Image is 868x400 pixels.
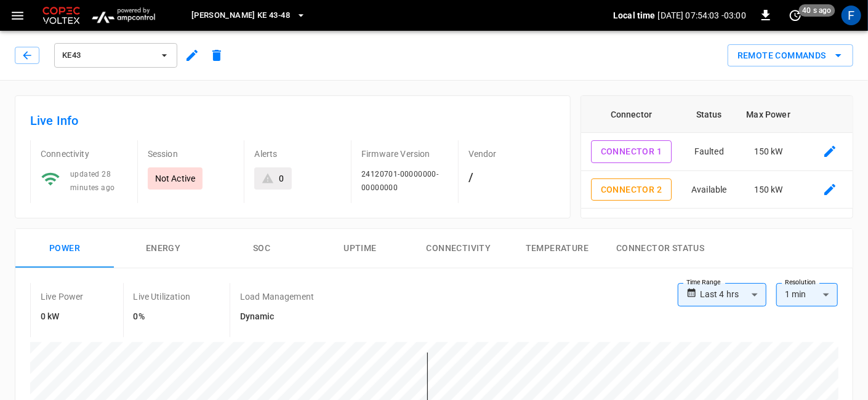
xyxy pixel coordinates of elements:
span: [PERSON_NAME] KE 43-48 [191,9,290,23]
button: Power [15,229,114,268]
button: KE43 [54,43,177,68]
div: 1 min [776,283,838,306]
h6: / [468,167,555,187]
p: Local time [613,9,656,22]
p: Session [148,148,235,160]
button: Temperature [508,229,606,268]
button: SOC [212,229,311,268]
button: Connector 1 [591,140,672,163]
th: Status [681,96,736,133]
span: 24120701-00000000-00000000 [361,170,438,192]
button: Connectivity [409,229,508,268]
span: 40 s ago [799,4,835,17]
button: Remote Commands [728,44,853,67]
div: 0 [279,172,284,185]
td: Faulted [681,133,736,171]
button: Uptime [311,229,409,268]
h6: Dynamic [240,310,314,324]
td: 150 kW [736,133,800,171]
th: Max Power [736,96,800,133]
p: Connectivity [41,148,127,160]
p: Live Power [41,290,84,303]
p: Firmware Version [361,148,448,160]
table: connector table [581,96,859,209]
span: updated 28 minutes ago [70,170,115,192]
button: Energy [114,229,212,268]
button: [PERSON_NAME] KE 43-48 [187,4,311,28]
p: Live Utilization [134,290,190,303]
th: Connector [581,96,681,133]
img: ampcontrol.io logo [87,4,159,27]
button: Connector 2 [591,178,672,201]
div: Last 4 hrs [700,283,766,306]
p: [DATE] 07:54:03 -03:00 [658,9,746,22]
p: Alerts [254,148,341,160]
td: Available [681,171,736,209]
button: Connector Status [606,229,714,268]
td: 150 kW [736,171,800,209]
div: profile-icon [842,6,861,25]
button: set refresh interval [786,6,805,25]
label: Time Range [686,278,721,287]
label: Resolution [785,278,816,287]
p: Not Active [155,172,196,185]
span: KE43 [62,49,153,63]
p: Vendor [468,148,555,160]
h6: Live Info [30,111,555,130]
p: Load Management [240,290,314,303]
h6: 0 kW [41,310,84,324]
h6: 0% [134,310,190,324]
img: Customer Logo [40,4,82,27]
div: remote commands options [728,44,853,67]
